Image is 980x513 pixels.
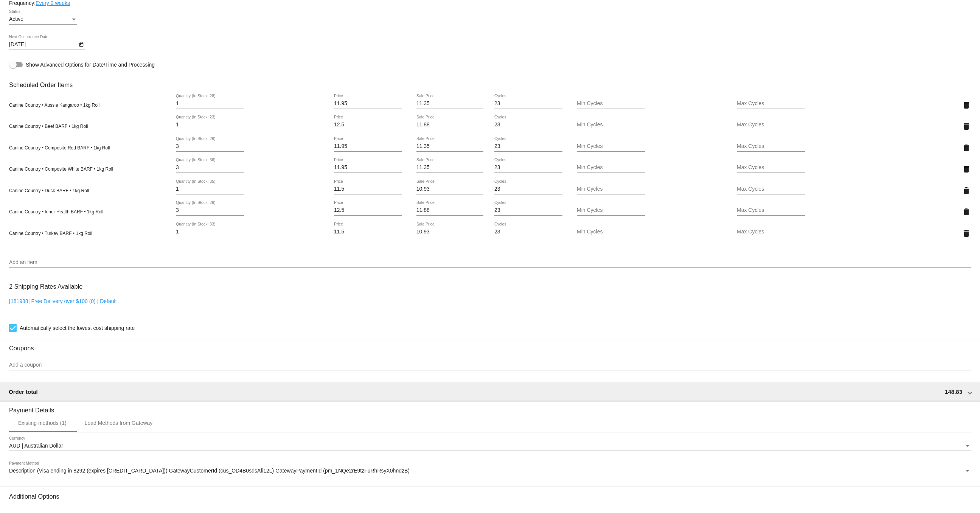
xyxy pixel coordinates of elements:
[18,420,67,426] div: Existing methods (1)
[9,231,92,236] span: Canine Country • Turkey BARF • 1kg Roll
[9,103,99,108] span: Canine Country • Aussie Kangaroo • 1kg Roll
[577,101,645,107] input: Min Cycles
[9,166,113,172] span: Canine Country • Composite White BARF • 1kg Roll
[416,186,484,192] input: Sale Price
[176,229,244,235] input: Quantity (In Stock: 33)
[962,101,971,110] mat-icon: delete
[9,443,63,449] span: AUD | Australian Dollar
[962,143,971,152] mat-icon: delete
[9,188,89,193] span: Canine Country • Duck BARF • 1kg Roll
[334,207,402,213] input: Price
[176,165,244,171] input: Quantity (In Stock: 36)
[416,122,484,128] input: Sale Price
[494,186,562,192] input: Cycles
[9,389,38,395] span: Order total
[9,16,77,22] mat-select: Status
[962,229,971,238] mat-icon: delete
[577,165,645,171] input: Min Cycles
[334,101,402,107] input: Price
[416,165,484,171] input: Sale Price
[334,229,402,235] input: Price
[416,101,484,107] input: Sale Price
[494,101,562,107] input: Cycles
[962,186,971,195] mat-icon: delete
[962,207,971,216] mat-icon: delete
[416,143,484,149] input: Sale Price
[9,124,88,129] span: Canine Country • Beef BARF • 1kg Roll
[9,42,77,48] input: Next Occurrence Date
[737,101,805,107] input: Max Cycles
[494,165,562,171] input: Cycles
[9,443,971,449] mat-select: Currency
[416,229,484,235] input: Sale Price
[416,207,484,213] input: Sale Price
[85,420,153,426] div: Load Methods from Gateway
[176,101,244,107] input: Quantity (In Stock: 28)
[737,229,805,235] input: Max Cycles
[9,298,117,304] a: [181988] Free Delivery over $100 (0) | Default
[577,122,645,128] input: Min Cycles
[9,76,971,89] h3: Scheduled Order Items
[9,209,103,215] span: Canine Country • Inner Health BARF • 1kg Roll
[494,207,562,213] input: Cycles
[176,186,244,192] input: Quantity (In Stock: 35)
[577,207,645,213] input: Min Cycles
[737,207,805,213] input: Max Cycles
[334,122,402,128] input: Price
[577,186,645,192] input: Min Cycles
[26,61,155,68] span: Show Advanced Options for Date/Time and Processing
[9,16,23,22] span: Active
[20,323,135,333] span: Automatically select the lowest cost shipping rate
[962,122,971,131] mat-icon: delete
[577,229,645,235] input: Min Cycles
[77,40,85,48] button: Open calendar
[737,186,805,192] input: Max Cycles
[9,145,110,151] span: Canine Country • Composite Red BARF • 1kg Roll
[737,122,805,128] input: Max Cycles
[962,165,971,174] mat-icon: delete
[334,165,402,171] input: Price
[9,260,971,266] input: Add an item
[945,389,962,395] span: 148.83
[9,493,971,500] h3: Additional Options
[176,207,244,213] input: Quantity (In Stock: 26)
[9,401,971,414] h3: Payment Details
[494,229,562,235] input: Cycles
[176,143,244,149] input: Quantity (In Stock: 26)
[494,122,562,128] input: Cycles
[737,165,805,171] input: Max Cycles
[334,143,402,149] input: Price
[494,143,562,149] input: Cycles
[9,339,971,352] h3: Coupons
[9,278,82,295] h3: 2 Shipping Rates Available
[577,143,645,149] input: Min Cycles
[9,468,410,474] span: Description (Visa ending in 8292 (expires [CREDIT_CARD_DATA])) GatewayCustomerId (cus_OD4B0sdsAfi...
[9,468,971,474] mat-select: Payment Method
[9,362,971,368] input: Add a coupon
[176,122,244,128] input: Quantity (In Stock: 23)
[737,143,805,149] input: Max Cycles
[334,186,402,192] input: Price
